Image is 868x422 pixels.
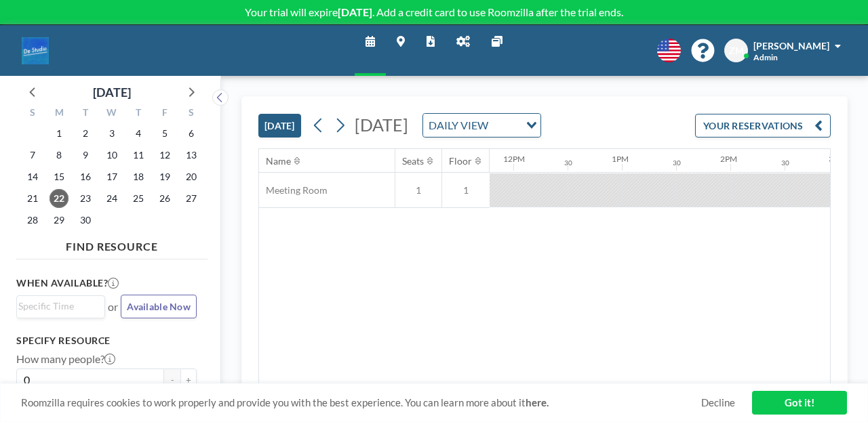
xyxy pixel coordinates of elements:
div: Name [266,155,291,167]
span: DAILY VIEW [426,117,491,134]
span: Available Now [127,301,191,312]
span: Saturday, September 20, 2025 [182,167,201,186]
div: S [20,105,46,123]
span: Wednesday, September 24, 2025 [102,189,121,208]
div: 3PM [829,154,846,164]
a: here. [526,396,549,408]
span: Friday, September 19, 2025 [155,167,174,186]
span: [PERSON_NAME] [753,40,829,51]
h4: FIND RESOURCE [16,234,208,253]
label: How many people? [16,352,115,366]
span: Thursday, September 11, 2025 [129,146,148,165]
div: T [73,105,99,123]
span: Wednesday, September 17, 2025 [102,167,121,186]
div: M [46,105,73,123]
span: Sunday, September 7, 2025 [23,146,42,165]
span: [DATE] [355,114,408,135]
div: T [125,105,151,123]
div: 1PM [612,154,629,164]
span: Tuesday, September 16, 2025 [76,167,95,186]
button: Available Now [121,295,197,318]
div: 12PM [503,154,525,164]
a: Decline [701,396,735,409]
span: Roomzilla requires cookies to work properly and provide you with the best experience. You can lea... [21,396,701,409]
span: Saturday, September 6, 2025 [182,124,201,143]
span: Monday, September 15, 2025 [50,167,68,186]
span: Sunday, September 28, 2025 [23,211,42,230]
div: [DATE] [93,83,131,102]
span: Saturday, September 13, 2025 [182,146,201,165]
b: [DATE] [338,5,372,18]
span: Wednesday, September 3, 2025 [102,124,121,143]
div: Seats [402,155,424,167]
div: 2PM [720,154,737,164]
span: Monday, September 29, 2025 [50,211,68,230]
span: Tuesday, September 9, 2025 [76,146,95,165]
span: Monday, September 1, 2025 [50,124,68,143]
span: Friday, September 26, 2025 [155,189,174,208]
div: Search for option [423,114,540,137]
span: Thursday, September 4, 2025 [129,124,148,143]
button: YOUR RESERVATIONS [695,114,831,138]
img: organization-logo [22,37,49,64]
div: Search for option [17,296,104,316]
span: Tuesday, September 2, 2025 [76,124,95,143]
span: Meeting Room [259,184,328,196]
span: Sunday, September 21, 2025 [23,189,42,208]
span: Tuesday, September 23, 2025 [76,189,95,208]
div: 30 [781,159,789,167]
span: Tuesday, September 30, 2025 [76,211,95,230]
span: Monday, September 22, 2025 [50,189,68,208]
span: Saturday, September 27, 2025 [182,189,201,208]
span: or [108,300,118,314]
span: Friday, September 12, 2025 [155,146,174,165]
span: Monday, September 8, 2025 [50,146,68,165]
input: Search for option [18,299,97,314]
div: S [178,105,204,123]
button: - [164,368,180,392]
span: 1 [395,184,441,196]
span: Admin [753,52,778,62]
div: F [151,105,178,123]
div: 30 [564,159,572,167]
span: Friday, September 5, 2025 [155,124,174,143]
span: 1 [442,184,490,196]
div: W [99,105,125,123]
span: Thursday, September 25, 2025 [129,189,148,208]
span: Thursday, September 18, 2025 [129,167,148,186]
button: + [180,368,197,392]
a: Got it! [752,391,847,415]
button: [DATE] [258,114,301,138]
input: Search for option [492,117,518,134]
div: 30 [673,159,681,167]
span: Wednesday, September 10, 2025 [102,146,121,165]
span: Sunday, September 14, 2025 [23,167,42,186]
div: Floor [449,155,472,167]
span: ZM [729,45,744,57]
h3: Specify resource [16,335,197,347]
